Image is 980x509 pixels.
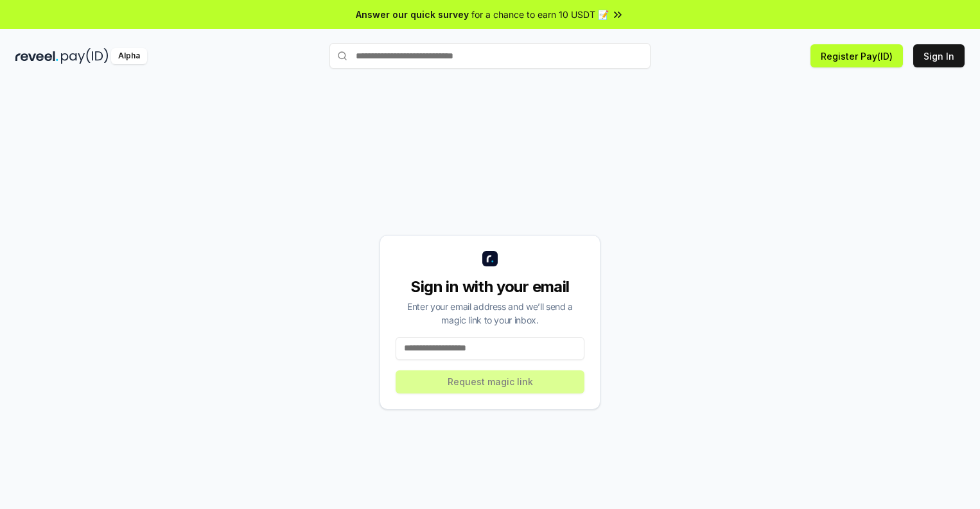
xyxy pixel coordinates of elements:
span: for a chance to earn 10 USDT 📝 [471,8,609,21]
button: Register Pay(ID) [810,44,903,67]
div: Alpha [111,48,147,64]
img: reveel_dark [15,48,58,64]
button: Sign In [913,44,965,67]
span: Answer our quick survey [356,8,469,21]
img: pay_id [61,48,109,64]
img: logo_small [482,251,498,266]
div: Enter your email address and we’ll send a magic link to your inbox. [396,300,584,327]
div: Sign in with your email [396,277,584,297]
